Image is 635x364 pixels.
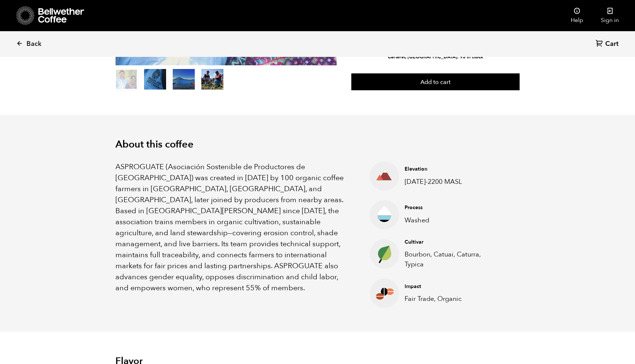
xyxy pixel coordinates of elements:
[405,177,496,187] p: [DATE]-2200 MASL
[405,294,496,304] p: Fair Trade, Organic
[405,239,496,246] h4: Cultivar
[596,39,620,49] a: Cart
[405,250,496,269] p: Bourbon, Catuai, Caturra, Typica
[405,165,496,173] h4: Elevation
[405,204,496,211] h4: Process
[115,161,351,294] p: ASPROGUATE (Asociación Sostenible de Productores de [GEOGRAPHIC_DATA]) was created in [DATE] by 1...
[115,139,520,150] h2: About this coffee
[405,283,496,290] h4: Impact
[26,40,42,48] span: Back
[405,215,496,225] p: Washed
[351,73,520,90] button: Add to cart
[351,54,520,61] li: Carteret, [GEOGRAPHIC_DATA]: 95 in stock
[605,40,618,48] span: Cart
